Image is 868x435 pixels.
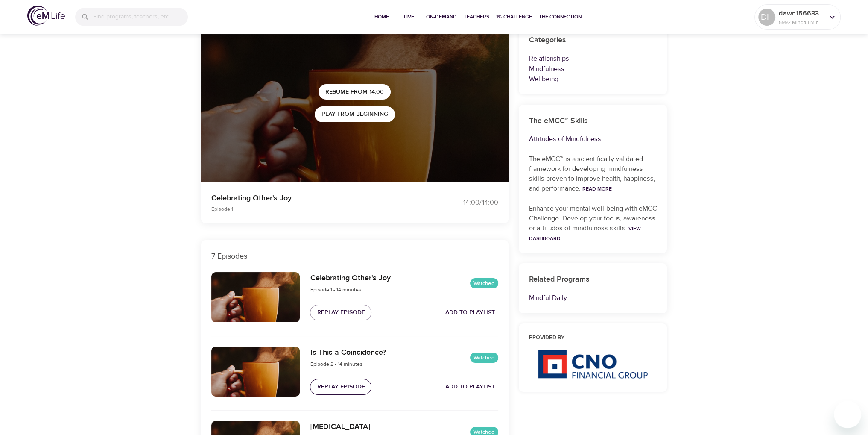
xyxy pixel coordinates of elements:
[442,379,498,395] button: Add to Playlist
[445,307,495,318] span: Add to Playlist
[93,8,188,26] input: Find programs, teachers, etc...
[470,354,498,362] span: Watched
[529,64,657,74] p: Mindfulness
[834,401,861,428] iframe: Button to launch messaging window
[310,361,362,367] span: Episode 2 - 14 minutes
[496,12,532,21] span: 1% Challenge
[317,307,365,318] span: Replay Episode
[529,294,567,302] a: Mindful Daily
[310,347,386,359] h6: Is This a Coincidence?
[310,421,370,433] h6: [MEDICAL_DATA]
[445,382,495,392] span: Add to Playlist
[310,272,390,285] h6: Celebrating Other's Joy
[426,12,457,21] span: On-Demand
[371,12,392,21] span: Home
[539,12,582,21] span: The Connection
[758,9,775,26] div: DH
[321,109,388,120] span: Play from beginning
[529,34,657,47] h6: Categories
[434,198,498,208] div: 14:00 / 14:00
[538,350,648,379] img: CNO%20logo.png
[399,12,419,21] span: Live
[779,18,824,26] p: 5992 Mindful Minutes
[310,379,371,395] button: Replay Episode
[529,134,657,144] p: Attitudes of Mindfulness
[582,185,612,192] a: Read More
[442,305,498,320] button: Add to Playlist
[211,192,424,204] p: Celebrating Other's Joy
[27,6,65,26] img: logo
[529,74,657,84] p: Wellbeing
[211,250,498,262] p: 7 Episodes
[779,8,824,18] p: dawn1566335086
[470,279,498,288] span: Watched
[310,305,371,320] button: Replay Episode
[529,154,657,194] p: The eMCC™ is a scientifically validated framework for developing mindfulness skills proven to imp...
[319,84,391,100] button: Resume from 14:00
[529,334,657,343] h6: Provided by
[529,204,657,243] p: Enhance your mental well-being with eMCC Challenge. Develop your focus, awareness or attitudes of...
[529,225,641,242] a: View Dashboard
[529,53,657,64] p: Relationships
[529,115,657,127] h6: The eMCC™ Skills
[325,87,384,97] span: Resume from 14:00
[310,286,361,293] span: Episode 1 - 14 minutes
[211,205,424,213] p: Episode 1
[315,106,395,122] button: Play from beginning
[464,12,489,21] span: Teachers
[529,273,657,286] h6: Related Programs
[317,382,365,392] span: Replay Episode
